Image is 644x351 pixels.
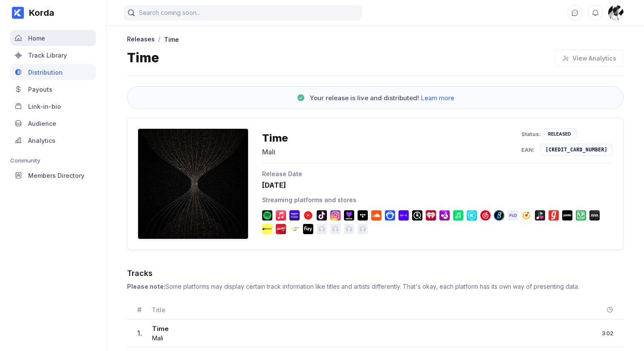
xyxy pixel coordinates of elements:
img: Deezer [344,210,354,220]
div: Released [548,131,571,136]
img: MixCloud [399,210,409,220]
div: Korda [24,8,54,18]
a: Analytics [10,132,96,149]
img: TikTok [317,210,327,220]
b: Please note: [127,283,165,290]
input: Search coming soon... [124,5,362,20]
img: Amazon [289,210,300,220]
div: Distribution [28,69,63,76]
img: YouTube Music [303,210,313,220]
img: JioSaavn [576,210,586,220]
img: Nuuday [289,224,300,234]
div: Status: [521,131,541,137]
a: Distribution [10,64,96,81]
div: Mali McCalla [608,5,624,20]
img: SoundCloud Go [371,210,381,220]
div: [CREDIT_CARD_NUMBER] [546,147,607,153]
div: Tracks [127,269,624,278]
div: 3:02 [602,330,613,336]
img: AWA [589,210,600,220]
a: Releases [127,35,155,43]
span: Learn more [421,94,454,102]
img: Transsnet Boomplay [494,210,504,220]
div: Streaming platforms and stores [262,196,613,203]
img: NetEase Cloud Music [480,210,491,220]
img: Jaxsta [562,210,572,220]
div: EAN: [521,146,535,153]
div: Title [152,306,588,314]
img: Melon [508,210,518,220]
a: Link-in-bio [10,98,96,115]
img: Slacker [276,224,286,234]
img: Qobuz [412,210,422,220]
a: Audience [10,115,96,132]
img: 160x160 [608,5,624,20]
a: Track Library [10,47,96,64]
a: Payouts [10,81,96,98]
img: KKBOX [467,210,477,220]
div: / [158,35,161,43]
img: iHeartRadio [426,210,436,220]
div: [DATE] [262,181,613,189]
img: Facebook [330,210,341,220]
img: Napster [385,210,395,220]
div: Time [262,132,288,144]
div: Release Date [262,170,613,177]
a: Members Directory [10,167,96,184]
img: Zvooq [535,210,545,220]
img: Anghami [439,210,450,220]
div: Payouts [28,86,52,93]
div: # [137,305,142,314]
div: Track Library [28,52,67,59]
img: Apple Music [276,210,286,220]
div: Audience [28,120,56,127]
div: Analytics [28,137,55,144]
img: MusicJet [262,224,272,234]
div: Community [10,157,96,164]
div: Home [28,35,45,42]
div: Time [127,50,159,67]
div: Link-in-bio [28,103,61,110]
div: Time [152,325,169,334]
img: Line Music [453,210,463,220]
img: Gaana [549,210,559,220]
div: Some platforms may display certain track information like titles and artists differently. That's ... [127,283,624,290]
img: Turkcell Fizy [303,224,313,234]
img: Yandex Music [521,210,531,220]
div: Members Directory [28,172,84,179]
a: Home [10,30,96,47]
img: Spotify [262,210,272,220]
div: Time [164,36,179,43]
div: Releases [127,35,155,43]
span: Mali [152,334,163,342]
div: Your release is live and distributed! [310,94,454,102]
div: Mali [262,148,288,156]
div: 1 . [137,329,142,337]
img: Tidal [358,210,368,220]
